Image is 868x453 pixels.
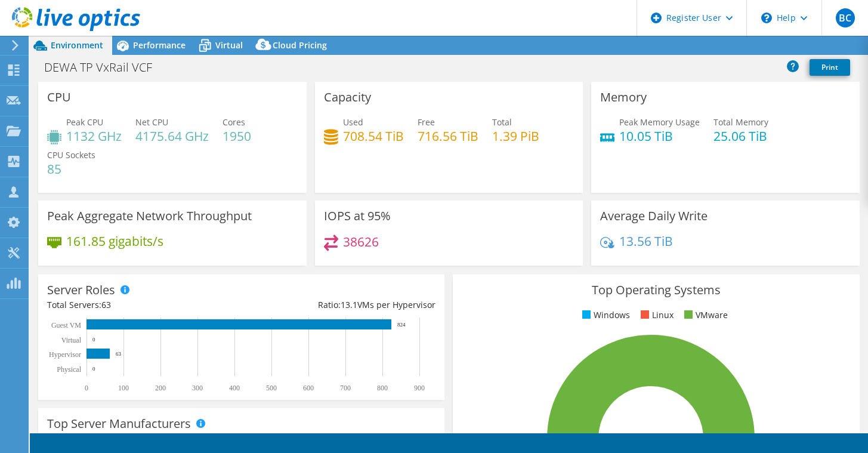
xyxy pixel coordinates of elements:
span: Peak Memory Usage [619,116,700,128]
span: Cloud Pricing [273,39,327,51]
h4: 85 [47,162,95,175]
h3: Average Daily Write [600,209,708,223]
span: Used [343,116,363,128]
h4: 1950 [223,130,251,143]
h4: 13.56 TiB [619,235,673,248]
h4: 38626 [343,235,379,248]
h4: 10.05 TiB [619,130,700,143]
text: Virtual [61,336,82,344]
span: Virtual [215,39,243,51]
text: 800 [377,384,388,392]
h4: 716.56 TiB [418,130,478,143]
text: 100 [118,384,129,392]
span: Cores [223,116,245,128]
text: 300 [192,384,203,392]
text: Hypervisor [49,350,81,359]
text: 600 [303,384,314,392]
span: Performance [133,39,186,51]
span: Net CPU [135,116,168,128]
span: BC [836,8,855,27]
h4: 1.39 PiB [492,130,539,143]
text: 200 [155,384,166,392]
h4: Total Manufacturers: [47,432,435,445]
span: Total [492,116,512,128]
span: Peak CPU [66,116,103,128]
a: Print [810,59,850,76]
h4: 708.54 TiB [343,130,404,143]
text: 0 [92,337,95,343]
h3: CPU [47,91,71,104]
h4: 1132 GHz [66,130,122,143]
span: 8 [123,433,128,444]
text: 0 [85,384,88,392]
svg: \n [761,13,772,23]
span: Free [418,116,435,128]
h3: Top Operating Systems [462,283,850,297]
span: Environment [51,39,103,51]
div: Ratio: VMs per Hypervisor [242,298,436,312]
h4: 25.06 TiB [713,130,768,143]
text: 824 [397,322,406,328]
span: CPU Sockets [47,149,95,161]
li: Windows [579,309,630,322]
text: 400 [229,384,240,392]
h3: Peak Aggregate Network Throughput [47,209,252,223]
text: 900 [414,384,425,392]
text: 0 [92,366,95,372]
span: 63 [101,299,111,310]
text: 63 [116,351,122,357]
h4: 161.85 gigabits/s [66,235,163,248]
text: 500 [266,384,277,392]
h3: Top Server Manufacturers [47,417,191,430]
li: VMware [681,309,728,322]
h4: 4175.64 GHz [135,130,209,143]
li: Linux [638,309,674,322]
div: Total Servers: [47,298,242,312]
span: 13.1 [341,299,357,310]
text: 700 [340,384,351,392]
text: Physical [57,365,81,374]
span: Total Memory [713,116,768,128]
h3: IOPS at 95% [324,209,391,223]
h3: Memory [600,91,647,104]
text: Guest VM [51,321,81,329]
h3: Capacity [324,91,371,104]
h3: Server Roles [47,283,115,297]
h1: DEWA TP VxRail VCF [39,61,171,74]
